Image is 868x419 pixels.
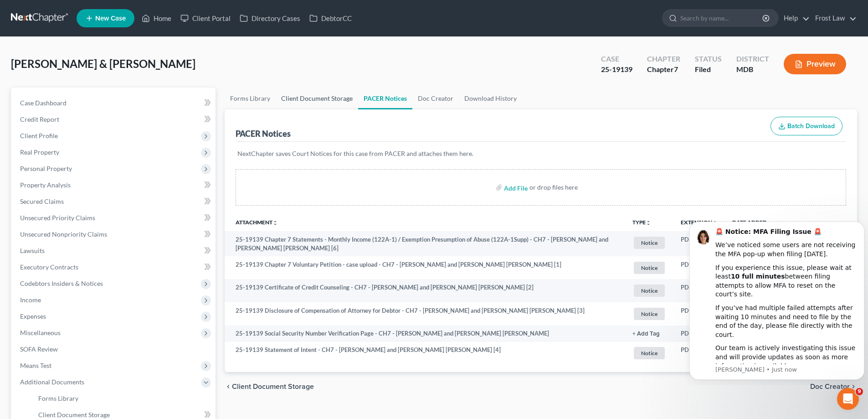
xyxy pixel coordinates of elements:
a: Client Portal [176,10,235,26]
div: or drop files here [529,183,578,192]
i: unfold_more [272,220,278,226]
span: Case Dashboard [20,99,67,107]
span: Unsecured Nonpriority Claims [20,230,107,238]
span: SOFA Review [20,345,58,353]
a: Credit Report [13,111,216,128]
a: Forms Library [31,390,216,407]
a: PACER Notices [358,88,412,109]
span: 9 [856,388,863,395]
a: Attachmentunfold_more [236,219,278,226]
td: PDF [673,326,725,342]
div: Chapter [647,64,680,75]
a: Directory Cases [235,10,305,26]
span: Property Analysis [20,181,71,189]
span: Notice [634,237,665,249]
button: + Add Tag [632,331,660,337]
i: chevron_left [225,383,232,390]
a: + Add Tag [632,329,666,338]
span: 7 [674,65,678,73]
span: Doc Creator [810,383,850,390]
div: MDB [736,64,769,75]
span: Notice [634,285,665,297]
span: Personal Property [20,165,72,172]
td: 25-19139 Chapter 7 Voluntary Petition - case upload - CH7 - [PERSON_NAME] and [PERSON_NAME] [PERS... [225,256,625,279]
span: New Case [95,15,126,22]
span: Notice [634,347,665,359]
a: DebtorCC [305,10,356,26]
span: Lawsuits [20,247,45,254]
a: Notice [632,235,666,250]
span: Client Document Storage [232,383,314,390]
span: Forms Library [38,394,78,402]
span: Notice [634,308,665,320]
span: Client Document Storage [38,411,110,419]
a: Secured Claims [13,193,216,210]
p: NextChapter saves Court Notices for this case from PACER and attaches them here. [237,149,844,158]
a: Notice [632,306,666,321]
div: Case [601,54,632,64]
td: PDF [673,342,725,365]
a: Executory Contracts [13,259,216,275]
td: 25-19139 Disclosure of Compensation of Attorney for Debtor - CH7 - [PERSON_NAME] and [PERSON_NAME... [225,302,625,326]
a: Unsecured Priority Claims [13,210,216,226]
button: Preview [784,54,846,74]
div: 25-19139 [601,64,632,75]
td: 25-19139 Certificate of Credit Counseling - CH7 - [PERSON_NAME] and [PERSON_NAME] [PERSON_NAME] [2] [225,279,625,302]
a: Doc Creator [412,88,459,109]
button: Batch Download [770,117,842,136]
span: Client Profile [20,132,58,140]
a: Notice [632,260,666,275]
iframe: Intercom live chat [837,388,859,410]
span: Real Property [20,148,59,156]
a: Notice [632,283,666,298]
span: Notice [634,262,665,274]
button: Doc Creator chevron_right [810,383,857,390]
span: Secured Claims [20,197,64,205]
div: Chapter [647,54,680,64]
a: Download History [459,88,522,109]
a: Property Analysis [13,177,216,193]
a: Forms Library [225,88,276,109]
td: PDF [673,231,725,256]
a: Client Document Storage [276,88,358,109]
span: Credit Report [20,115,59,123]
td: PDF [673,302,725,326]
a: Unsecured Nonpriority Claims [13,226,216,243]
a: Notice [632,346,666,361]
a: Date Added expand_more [732,219,773,226]
td: 25-19139 Statement of Intent - CH7 - [PERSON_NAME] and [PERSON_NAME] [PERSON_NAME] [4] [225,342,625,365]
a: Frost Law [811,10,857,26]
a: Lawsuits [13,243,216,259]
span: Batch Download [787,122,835,130]
span: Miscellaneous [20,329,61,336]
span: Executory Contracts [20,263,78,271]
button: chevron_left Client Document Storage [225,383,314,390]
a: Help [779,10,810,26]
div: Status [695,54,722,64]
span: Additional Documents [20,378,84,386]
div: District [736,54,769,64]
i: unfold_more [646,220,651,226]
button: TYPEunfold_more [632,220,651,226]
td: PDF [673,256,725,279]
span: Expenses [20,312,46,320]
td: 25-19139 Social Security Number Verification Page - CH7 - [PERSON_NAME] and [PERSON_NAME] [PERSON... [225,326,625,342]
a: Home [137,10,176,26]
td: PDF [673,279,725,302]
i: chevron_right [850,383,857,390]
span: Means Test [20,362,51,369]
span: Codebtors Insiders & Notices [20,279,103,287]
td: 25-19139 Chapter 7 Statements - Monthly Income (122A-1) / Exemption Presumption of Abuse (122A-1S... [225,231,625,256]
span: Income [20,296,41,304]
span: Unsecured Priority Claims [20,214,95,222]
